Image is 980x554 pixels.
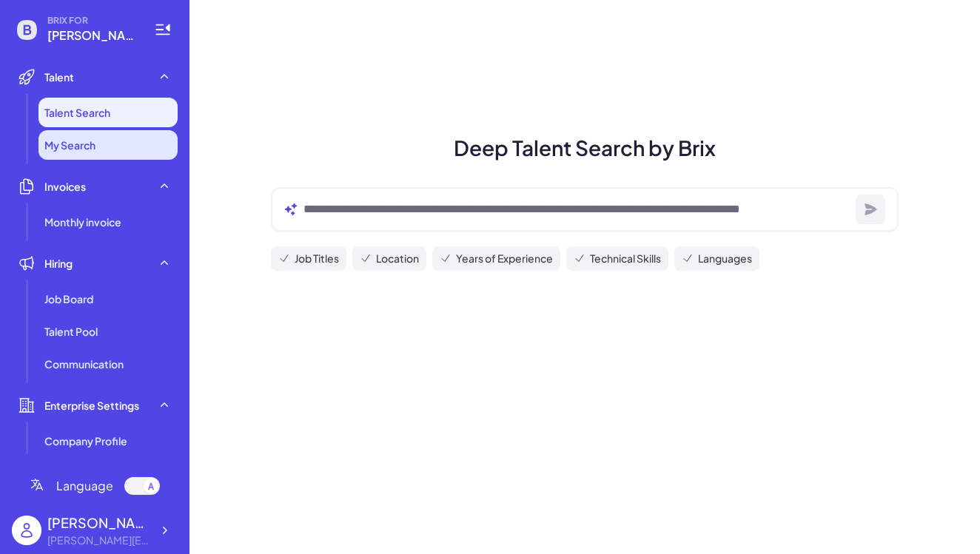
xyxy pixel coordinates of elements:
[47,15,136,27] span: BRIX FOR
[44,214,121,229] span: Monthly invoice
[376,251,419,266] span: Location
[47,513,151,533] div: Shuwei Yang
[44,70,74,84] span: Talent
[44,398,139,413] span: Enterprise Settings
[56,477,113,495] span: Language
[295,251,339,266] span: Job Titles
[44,256,73,271] span: Hiring
[47,533,151,548] div: carol@joinbrix.com
[12,516,41,545] img: user_logo.png
[44,433,127,448] span: Company Profile
[456,251,553,266] span: Years of Experience
[44,138,95,152] span: My Search
[44,179,86,194] span: Invoices
[590,251,661,266] span: Technical Skills
[44,291,93,306] span: Job Board
[44,357,124,371] span: Communication
[44,105,110,120] span: Talent Search
[698,251,752,266] span: Languages
[47,27,136,44] span: carol@joinbrix.com
[253,132,916,163] h1: Deep Talent Search by Brix
[44,324,98,339] span: Talent Pool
